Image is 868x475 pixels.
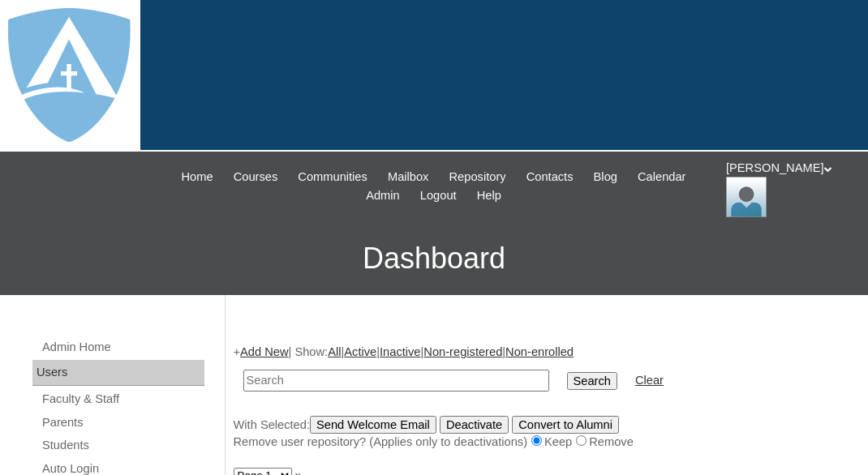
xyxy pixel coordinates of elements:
input: Deactivate [440,416,509,434]
div: [PERSON_NAME] [726,160,852,217]
input: Search [567,372,617,390]
a: Blog [586,168,625,186]
img: logo-white.png [8,8,131,142]
a: Admin Home [41,337,204,357]
a: Clear [635,374,664,387]
a: Repository [441,168,514,186]
a: Non-registered [423,345,502,358]
a: Active [344,345,376,358]
div: Remove user repository? (Applies only to deactivations) Keep Remove [234,434,853,451]
a: Admin [358,186,408,205]
a: Inactive [380,345,421,358]
span: Logout [420,186,457,205]
h3: Dashboard [8,222,860,295]
span: Communities [298,168,367,186]
span: Admin [366,186,400,205]
a: Non-enrolled [505,345,574,358]
a: Parents [41,413,204,433]
a: Help [469,186,509,205]
input: Search [243,370,549,392]
img: Thomas Lambert [726,177,767,217]
span: Mailbox [388,168,429,186]
a: All [328,345,341,358]
span: Repository [449,168,506,186]
div: + | Show: | | | | [234,344,853,451]
a: Mailbox [380,168,437,186]
a: Home [173,168,221,186]
span: Help [477,186,501,205]
a: Logout [412,186,465,205]
div: With Selected: [234,416,853,451]
a: Courses [226,168,286,186]
span: Courses [234,168,278,186]
span: Contacts [526,168,574,186]
a: Contacts [518,168,582,186]
span: Blog [594,168,617,186]
a: Communities [290,168,376,186]
span: Calendar [638,168,685,186]
input: Send Welcome Email [310,416,436,434]
a: Add New [240,345,288,358]
div: Users [32,360,204,386]
a: Students [41,435,204,456]
a: Faculty & Staff [41,389,204,409]
input: Convert to Alumni [512,416,619,434]
span: Home [181,168,213,186]
a: Calendar [630,168,694,186]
